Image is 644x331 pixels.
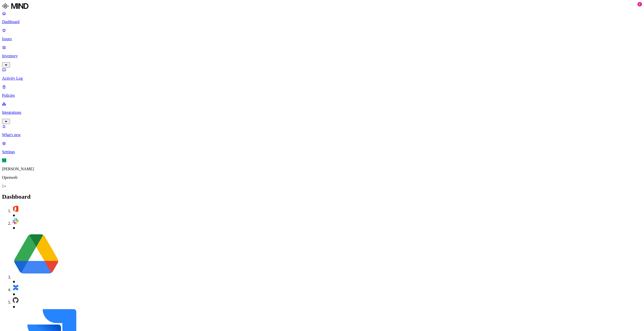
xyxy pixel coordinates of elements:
[2,2,28,10] img: MIND
[2,68,642,81] a: Activity Log
[2,45,642,67] a: Inventory
[2,150,642,154] p: Settings
[2,85,642,98] a: Policies
[2,110,642,115] p: Integrations
[2,2,642,11] a: MIND
[2,28,642,41] a: Issues
[2,20,642,24] p: Dashboard
[12,205,19,212] img: office-365.svg
[12,230,60,279] img: google-drive.svg
[2,11,642,24] a: Dashboard
[637,2,642,7] div: 1
[2,102,642,123] a: Integrations
[12,284,19,291] img: confluence.svg
[2,175,642,180] p: Openweb
[2,193,642,200] h2: Dashboard
[12,297,19,304] img: github.svg
[2,158,6,162] span: NI
[2,133,642,137] p: What's new
[2,76,642,81] p: Activity Log
[2,124,642,137] a: What's new
[2,54,642,58] p: Inventory
[2,93,642,98] p: Policies
[12,218,19,225] img: slack.svg
[2,141,642,154] a: Settings
[2,37,642,41] p: Issues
